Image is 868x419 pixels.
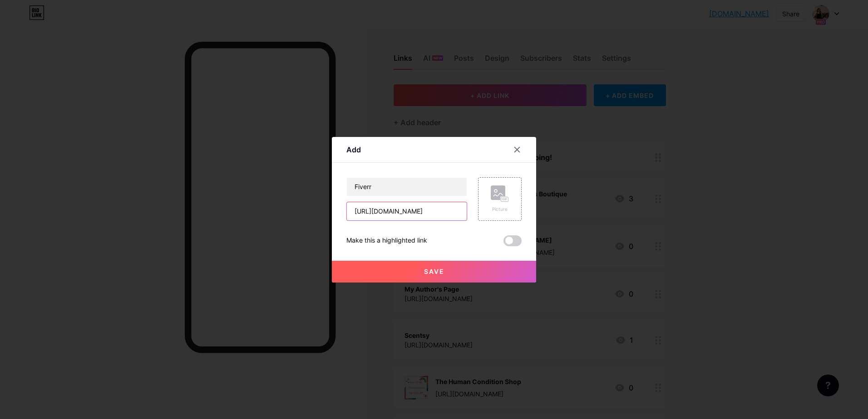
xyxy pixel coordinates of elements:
div: Picture [491,206,509,213]
button: Save [332,261,536,283]
div: Make this a highlighted link [346,235,427,246]
input: URL [347,202,467,220]
span: Save [424,268,444,275]
div: Add [346,144,361,155]
input: Title [347,178,467,196]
